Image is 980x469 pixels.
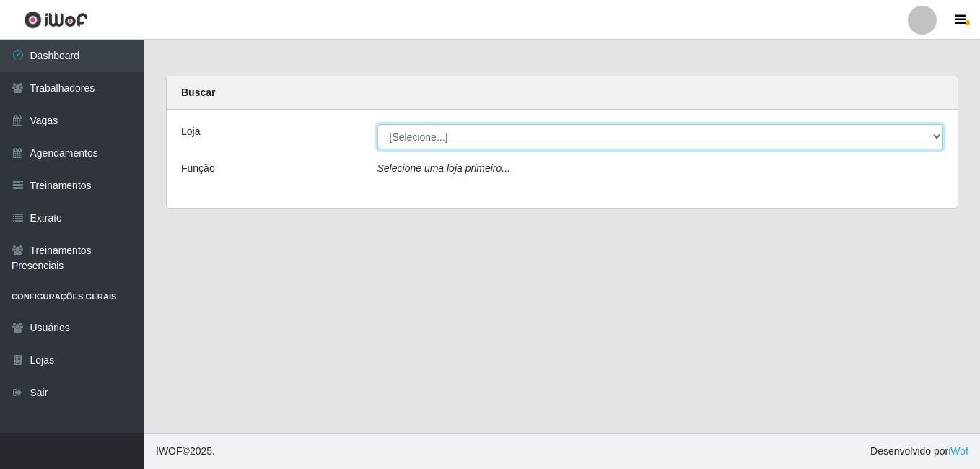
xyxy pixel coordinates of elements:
[181,124,200,139] label: Loja
[377,162,510,174] i: Selecione uma loja primeiro...
[181,87,215,98] strong: Buscar
[948,445,968,457] a: iWof
[24,11,88,29] img: CoreUI Logo
[156,445,183,457] span: IWOF
[870,444,968,459] span: Desenvolvido por
[156,444,215,459] span: © 2025 .
[181,161,215,176] label: Função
